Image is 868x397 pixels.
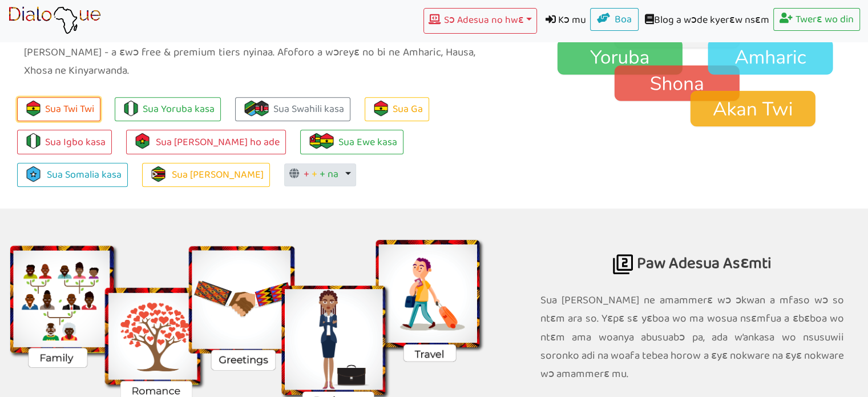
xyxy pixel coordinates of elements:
[796,11,854,29] font: Twerɛ wo din
[537,8,591,34] a: Kɔ mu
[17,163,128,187] a: Sua Somalia kasa
[393,101,423,118] font: Sua Ga
[254,101,269,116] img: kenya.f9bac8fe.png
[590,8,639,31] a: Boa
[8,6,101,35] img: sua Afrika kasa platform app
[151,166,166,182] img: zimbabwe.93903875.png
[300,130,403,154] a: Sua Ewe kasa
[613,254,633,274] img: afrika kasa a wɔde yɛ adwuma akwantuo
[312,166,317,183] font: +
[423,8,536,34] button: Sɔ Adesua no hwɛ
[115,97,221,122] a: Sua Yoruba kasa
[156,133,280,151] font: Sua [PERSON_NAME] ho ade
[17,97,100,122] button: Sua Twi Twi
[244,101,259,116] img: flag-tanzania.fe228584.png
[639,8,773,34] a: Blog a wɔde kyerɛw nsɛm
[558,11,586,29] font: Kɔ mu
[304,166,309,183] font: +
[47,166,122,184] font: Sua Somalia kasa
[26,166,41,182] img: somalia.d5236246.png
[309,133,324,149] img: togo.0c01db91.png
[26,101,41,116] img: flag-ghana.106b55d9.png
[373,101,389,116] img: flag-ghana.106b55d9.png
[172,166,264,184] font: Sua [PERSON_NAME]
[444,12,524,29] font: Sɔ Adesua no hwɛ
[320,166,338,183] font: + na
[338,133,397,151] font: Sua Ewe kasa
[540,291,844,383] font: Sua [PERSON_NAME] ne amammerɛ wɔ ɔkwan a mfaso wɔ so ntɛm ara so. Yɛpɛ sɛ yɛboa wo ma wosua nsɛmf...
[142,163,270,187] a: Sua [PERSON_NAME]
[126,130,286,154] a: Sua [PERSON_NAME] ho ade
[319,133,334,149] img: flag-ghana.106b55d9.png
[284,163,356,186] button: + + + na
[273,101,344,118] font: Sua Swahili kasa
[365,97,429,122] a: Sua Ga
[654,11,769,29] font: Blog a wɔde kyerɛw nsɛm
[615,11,632,29] font: Boa
[773,8,861,31] a: Twerɛ wo din
[123,101,139,116] img: flag-nigeria.710e75b6.png
[26,133,41,149] img: flag-nigeria.710e75b6.png
[45,133,106,151] font: Sua Igbo kasa
[235,97,350,122] a: Sua Swahili kasa
[636,250,771,277] font: Paw Adesua Asɛmti
[45,101,94,118] font: Sua Twi Twi
[143,101,215,118] font: Sua Yoruba kasa
[135,133,150,149] img: burkina-faso.42b537ce.png
[17,130,112,154] a: Sua Igbo kasa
